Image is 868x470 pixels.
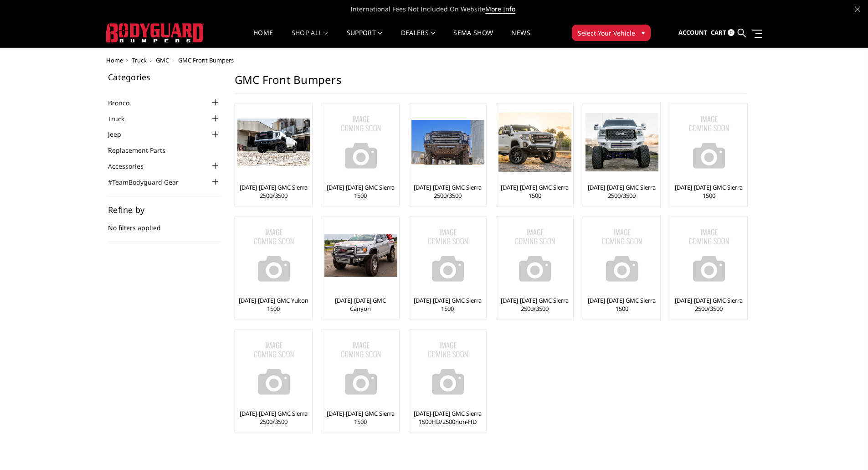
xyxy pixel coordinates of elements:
a: Account [678,21,708,45]
a: Dealers [401,30,436,47]
a: No Image [411,332,484,405]
a: News [511,30,530,47]
span: ▾ [642,28,645,37]
a: [DATE]-[DATE] GMC Sierra 2500/3500 [411,183,484,200]
a: [DATE]-[DATE] GMC Sierra 2500/3500 [498,296,571,313]
a: [DATE]-[DATE] GMC Sierra 1500 [586,296,658,313]
a: GMC [156,56,169,64]
a: shop all [292,30,329,47]
a: [DATE]-[DATE] GMC Sierra 1500 [411,296,484,313]
a: No Image [673,106,745,179]
span: Cart [711,28,726,36]
img: No Image [586,219,658,292]
img: No Image [324,106,397,179]
span: Select Your Vehicle [578,28,635,38]
a: [DATE]-[DATE] GMC Sierra 1500 [324,409,397,426]
a: Home [106,56,123,64]
img: No Image [237,332,310,405]
a: [DATE]-[DATE] GMC Sierra 2500/3500 [586,183,658,200]
h5: Categories [108,73,221,81]
a: [DATE]-[DATE] GMC Sierra 1500 [498,183,571,200]
a: [DATE]-[DATE] GMC Sierra 2500/3500 [673,296,745,313]
a: Cart 0 [711,21,734,45]
a: No Image [237,219,310,292]
button: Select Your Vehicle [572,25,651,41]
img: BODYGUARD BUMPERS [106,23,204,42]
h1: GMC Front Bumpers [235,73,747,94]
a: [DATE]-[DATE] GMC Sierra 1500HD/2500non-HD [411,409,484,426]
iframe: Chat Widget [822,426,868,470]
span: GMC Front Bumpers [178,56,234,64]
a: Support [347,30,383,47]
span: 0 [728,29,734,36]
img: No Image [673,219,745,292]
h5: Refine by [108,206,221,214]
a: Replacement Parts [108,145,177,155]
img: No Image [411,332,484,405]
a: [DATE]-[DATE] GMC Yukon 1500 [237,296,310,313]
a: Home [253,30,273,47]
a: Truck [132,56,147,64]
a: No Image [237,332,310,405]
a: Bronco [108,98,141,108]
img: No Image [411,219,484,292]
a: [DATE]-[DATE] GMC Canyon [324,296,397,313]
div: No filters applied [108,206,221,242]
span: Account [678,28,708,36]
a: #TeamBodyguard Gear [108,177,190,187]
a: [DATE]-[DATE] GMC Sierra 1500 [324,183,397,200]
a: Truck [108,114,136,124]
a: [DATE]-[DATE] GMC Sierra 2500/3500 [237,183,310,200]
a: Accessories [108,161,155,171]
img: No Image [237,219,310,292]
a: [DATE]-[DATE] GMC Sierra 1500 [673,183,745,200]
a: [DATE]-[DATE] GMC Sierra 2500/3500 [237,409,310,426]
img: No Image [673,106,745,179]
a: No Image [411,219,484,292]
a: More Info [485,5,515,14]
img: No Image [324,332,397,405]
a: Jeep [108,129,133,139]
img: No Image [498,219,571,292]
a: No Image [673,219,745,292]
a: SEMA Show [453,30,493,47]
